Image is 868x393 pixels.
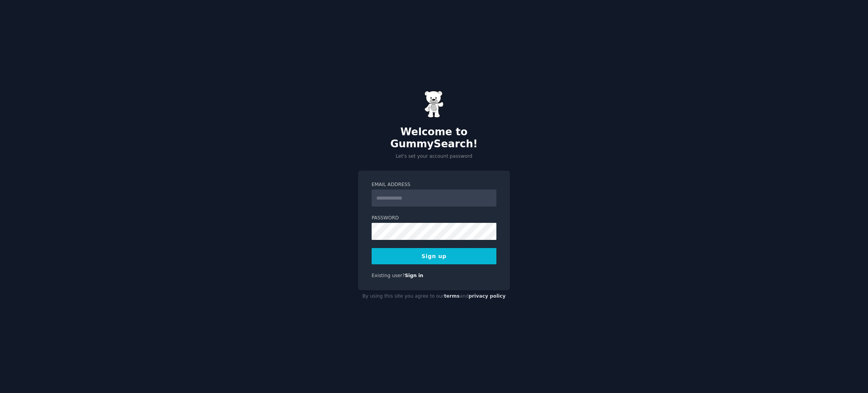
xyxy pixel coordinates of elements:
a: Sign in [405,273,424,278]
label: Password [372,215,496,222]
p: Let's set your account password [358,153,510,160]
img: Gummy Bear [424,91,444,118]
span: Existing user? [372,273,405,278]
a: terms [444,293,460,299]
h2: Welcome to GummySearch! [358,126,510,150]
label: Email Address [372,181,496,188]
button: Sign up [372,248,496,264]
a: privacy policy [468,293,506,299]
div: By using this site you agree to our and [358,290,510,303]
